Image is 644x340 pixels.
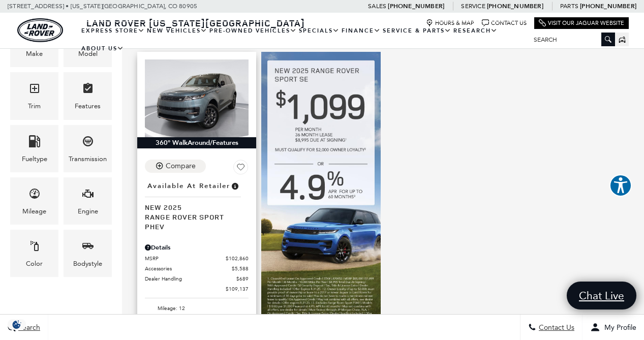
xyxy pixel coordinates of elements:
a: Accessories $5,588 [145,265,249,272]
a: Contact Us [482,19,527,27]
button: Open user profile menu [582,315,644,340]
div: MileageMileage [10,177,58,225]
a: [PHONE_NUMBER] [487,2,543,10]
div: Transmission [69,153,107,165]
span: Vehicle is in stock and ready for immediate delivery. Due to demand, availability is subject to c... [230,180,239,192]
button: Compare Vehicle [145,160,206,173]
span: $102,860 [226,255,249,262]
nav: Main Navigation [80,22,526,57]
a: $109,137 [145,285,249,293]
span: Mileage [28,185,41,206]
span: Exterior: [PERSON_NAME] [158,314,249,324]
div: FueltypeFueltype [10,125,58,172]
div: FeaturesFeatures [64,72,112,119]
a: Service & Parts [382,22,452,40]
span: Fueltype [28,133,41,153]
div: Fueltype [22,153,47,165]
a: Land Rover [US_STATE][GEOGRAPHIC_DATA] [80,17,311,29]
div: Make [26,48,43,59]
div: Engine [78,206,98,217]
div: Color [26,258,43,269]
img: Land Rover [17,18,63,42]
span: Transmission [82,133,94,153]
button: Explore your accessibility options [609,174,632,197]
span: Color [28,237,41,258]
div: Features [75,101,101,112]
span: Sales [368,3,386,10]
span: $5,588 [232,265,249,272]
span: Service [461,3,485,10]
a: Dealer Handling $689 [145,275,249,283]
span: Accessories [145,265,232,272]
span: Engine [82,185,94,206]
section: Click to Open Cookie Consent Modal [5,319,28,330]
span: MSRP [145,255,226,262]
div: Mileage [22,206,46,217]
a: [PHONE_NUMBER] [388,2,444,10]
span: My Profile [600,323,636,332]
span: Trim [28,80,41,101]
div: TransmissionTransmission [64,125,112,172]
button: Save Vehicle [233,160,249,179]
div: Model [78,48,98,59]
a: [STREET_ADDRESS] • [US_STATE][GEOGRAPHIC_DATA], CO 80905 [8,3,197,10]
div: Pricing Details - Range Rover Sport PHEV [145,243,249,252]
div: Bodystyle [73,258,102,269]
input: Search [526,34,615,46]
a: Specials [298,22,341,40]
a: New Vehicles [146,22,208,40]
span: Bodystyle [82,237,94,258]
div: 360° WalkAround/Features [137,137,256,148]
a: MSRP $102,860 [145,255,249,262]
span: Contact Us [536,323,574,332]
a: EXPRESS STORE [80,22,146,40]
a: Available at RetailerNew 2025Range Rover Sport PHEV [145,179,249,231]
a: Research [452,22,499,40]
a: Pre-Owned Vehicles [208,22,298,40]
span: Range Rover Sport PHEV [145,212,241,231]
a: Finance [341,22,382,40]
span: Chat Live [574,289,629,302]
aside: Accessibility Help Desk [609,174,632,199]
div: EngineEngine [64,177,112,225]
a: Hours & Map [426,19,474,27]
div: ColorColor [10,230,58,277]
span: Features [82,80,94,101]
a: Chat Live [567,282,636,310]
span: $109,137 [226,285,249,293]
span: Dealer Handling [145,275,236,283]
img: Opt-Out Icon [5,319,28,330]
a: Visit Our Jaguar Website [539,19,624,27]
a: land-rover [17,18,63,42]
span: Parts [560,3,578,10]
img: 2025 Land Rover Range Rover Sport PHEV [145,59,249,137]
div: TrimTrim [10,72,58,119]
a: [PHONE_NUMBER] [580,2,636,10]
li: Mileage: 12 [145,303,249,314]
span: $689 [236,275,249,283]
a: About Us [80,40,125,57]
span: Land Rover [US_STATE][GEOGRAPHIC_DATA] [86,17,305,29]
div: BodystyleBodystyle [64,230,112,277]
span: New 2025 [145,202,241,212]
div: Compare [166,162,196,171]
div: Trim [28,101,41,112]
span: Available at Retailer [147,180,230,192]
